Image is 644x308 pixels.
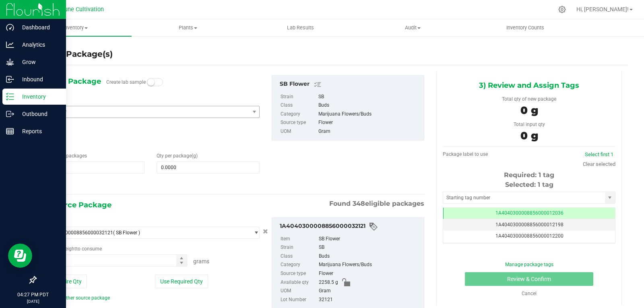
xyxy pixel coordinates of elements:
label: Available qty [281,278,317,287]
span: SB Flower [45,109,238,115]
span: Inventory [19,24,132,31]
p: Analytics [14,40,62,50]
button: Cancel button [260,226,270,238]
span: Total qty of new package [502,96,556,102]
label: Strain [281,243,317,252]
a: Manage package tags [505,262,553,267]
span: 1A4040300008856000012036 [495,210,563,216]
input: 0.0000 g [42,255,187,266]
inline-svg: Reports [6,127,14,135]
span: 2258.5 g [319,278,338,287]
span: 3) Review and Assign Tags [479,79,579,91]
span: 0 g [520,104,538,117]
span: Decrease value [176,260,186,267]
p: Reports [14,126,62,136]
input: 0.0000 [157,162,259,173]
a: Select first 1 [585,151,613,157]
span: Inventory Counts [495,24,555,31]
span: (g) [192,153,198,159]
button: Use Required Qty [155,275,208,288]
span: Lab Results [276,24,325,31]
span: Required: 1 tag [504,171,554,179]
label: Class [281,101,317,110]
p: Inbound [14,74,62,84]
span: Increase value [176,255,186,261]
span: 0 g [520,129,538,142]
span: Package to consume [41,246,102,252]
label: Category [281,110,317,119]
span: Package label to use [443,151,488,157]
span: Dune Cultivation [61,6,104,13]
inline-svg: Dashboard [6,23,14,31]
div: Buds [318,101,420,110]
div: SB Flower [280,80,420,89]
label: Lot Number [281,296,317,304]
div: Buds [319,252,420,261]
inline-svg: Grow [6,58,14,66]
input: Starting tag number [443,192,605,203]
label: Create lab sample [106,76,146,88]
a: Cancel [522,291,537,296]
span: SB [41,131,260,143]
span: select [249,227,259,238]
p: Inventory [14,92,62,101]
div: Flower [318,118,420,127]
div: SB [318,93,420,101]
span: Found eligible packages [329,199,424,209]
p: 04:27 PM PDT [4,291,62,298]
a: Plants [132,19,244,36]
span: 348 [353,200,365,207]
a: Add another source package [41,295,110,301]
a: Audit [357,19,469,36]
label: Source type [281,269,317,278]
iframe: Resource center [8,244,32,268]
label: UOM [281,127,317,136]
div: 32121 [319,296,420,304]
button: Review & Confirm [465,272,593,286]
span: Total input qty [514,122,545,127]
span: Selected: 1 tag [505,181,553,188]
inline-svg: Inbound [6,75,14,83]
span: Plants [132,24,244,31]
div: 1A4040300008856000032121 [280,222,420,232]
p: Grow [14,57,62,67]
a: Lab Results [244,19,357,36]
inline-svg: Outbound [6,110,14,118]
div: Flower [319,269,420,278]
h4: Create Package(s) [35,48,113,60]
a: Clear selected [583,161,615,167]
div: SB [319,243,420,252]
span: 1) New Package [41,75,101,87]
a: Inventory Counts [469,19,581,36]
inline-svg: Analytics [6,41,14,49]
div: Gram [318,127,420,136]
span: 1A4040300008856000012200 [495,233,563,239]
span: weight [62,246,76,252]
span: ( SB Flower ) [113,230,140,236]
p: [DATE] [4,298,62,304]
p: Dashboard [14,23,62,32]
label: Source type [281,118,317,127]
div: SB Flower [319,235,420,244]
span: 2) Source Package [41,199,111,211]
div: Gram [319,287,420,296]
label: Strain [281,93,317,101]
span: Grams [193,258,209,265]
span: select [605,192,615,203]
div: Marijuana Flowers/Buds [319,260,420,269]
span: 1A4040300008856000032121 [45,230,113,236]
label: Item [281,235,317,244]
div: Marijuana Flowers/Buds [318,110,420,119]
div: Manage settings [557,6,567,13]
span: Hi, [PERSON_NAME]! [576,6,629,12]
span: 1A4040300008856000012198 [495,222,563,227]
label: Category [281,260,317,269]
p: Outbound [14,109,62,119]
a: Inventory [19,19,132,36]
span: Audit [357,24,469,31]
span: Qty per package [157,153,198,159]
inline-svg: Inventory [6,93,14,101]
label: Class [281,252,317,261]
input: 1 [42,162,144,173]
span: select [249,106,259,118]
